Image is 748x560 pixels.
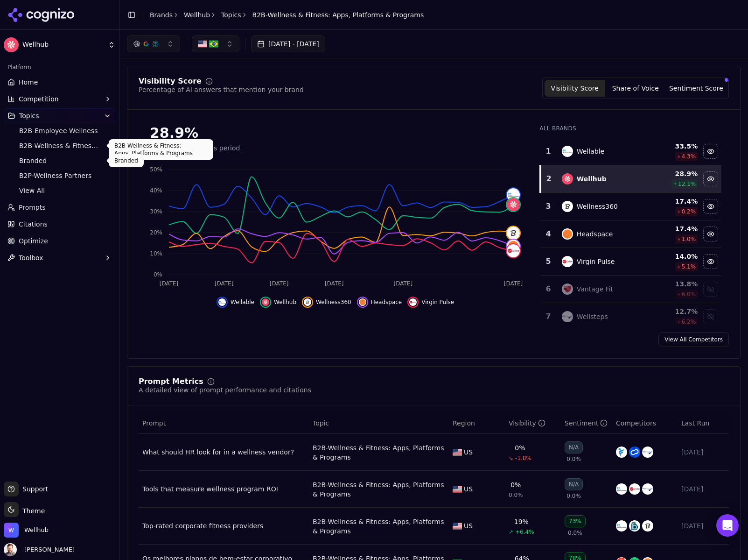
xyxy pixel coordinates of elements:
[21,546,75,554] span: [PERSON_NAME]
[540,138,721,165] tr: 1wellableWellable33.5%4.3%Hide wellable data
[251,35,325,52] button: [DATE] - [DATE]
[629,520,640,532] img: burnalong
[453,523,462,530] img: US flag
[150,208,162,215] tspan: 30%
[565,441,583,454] div: N/A
[642,520,653,532] img: wellness360
[651,197,698,206] div: 17.4 %
[19,141,100,150] span: B2B-Wellness & Fitness: Apps, Platforms & Programs
[407,297,454,308] button: Hide virgin pulse data
[142,521,305,531] a: Top-rated corporate fitness providers
[605,80,666,97] button: Share of Voice
[19,220,48,229] span: Citations
[577,202,618,211] div: Wellness360
[642,447,653,458] img: wellsteps
[198,39,207,49] img: US
[302,297,351,308] button: Hide wellness360 data
[142,418,166,428] span: Prompt
[703,282,718,297] button: Show vantage fit data
[150,187,162,194] tspan: 40%
[682,208,696,215] span: 0.2 %
[4,108,115,123] button: Topics
[409,298,417,306] img: virgin pulse
[682,153,696,160] span: 4.3 %
[316,298,351,306] span: Wellness360
[274,298,296,306] span: Wellhub
[577,147,604,156] div: Wellable
[15,124,104,137] a: B2B-Employee Wellness
[612,413,678,434] th: Competitors
[577,284,613,294] div: Vantage Fit
[651,224,698,234] div: 17.4 %
[562,146,573,157] img: wellable
[150,250,162,257] tspan: 10%
[19,203,46,212] span: Prompts
[616,483,627,495] img: wellable
[154,271,162,278] tspan: 0%
[540,276,721,303] tr: 6vantage fitVantage Fit13.8%6.0%Show vantage fit data
[507,227,520,240] img: wellness360
[4,234,115,248] a: Optimize
[681,521,725,531] div: [DATE]
[540,220,721,248] tr: 4headspaceHeadspace17.4%1.0%Hide headspace data
[629,483,640,495] img: virgin pulse
[562,173,573,184] img: wellhub
[252,10,424,20] span: B2B-Wellness & Fitness: Apps, Platforms & Programs
[304,298,311,306] img: wellness360
[514,517,529,526] div: 19%
[19,236,48,246] span: Optimize
[577,229,613,239] div: Headspace
[464,521,473,531] span: US
[218,298,226,306] img: wellable
[421,298,454,306] span: Virgin Pulse
[562,228,573,240] img: headspace
[515,443,525,453] div: 0%
[568,529,582,537] span: 0.0%
[703,254,718,269] button: Hide virgin pulse data
[545,173,552,184] div: 2
[678,180,696,188] span: 12.1 %
[616,418,656,428] span: Competitors
[221,10,241,20] a: Topics
[150,125,521,142] div: 28.9%
[4,250,115,265] button: Toolbox
[616,447,627,458] img: incentfit
[651,252,698,261] div: 14.0 %
[139,413,309,434] th: Prompt
[464,484,473,494] span: US
[562,256,573,267] img: virgin pulse
[19,111,39,121] span: Topics
[678,413,729,434] th: Last Run
[642,483,653,495] img: wellsteps
[510,480,521,489] div: 0%
[504,280,523,287] tspan: [DATE]
[357,297,402,308] button: Hide headspace data
[703,227,718,241] button: Hide headspace data
[507,240,520,253] img: headspace
[114,142,208,157] p: B2B-Wellness & Fitness: Apps, Platforms & Programs
[565,478,583,490] div: N/A
[270,280,289,287] tspan: [DATE]
[15,184,104,197] a: View All
[681,447,725,457] div: [DATE]
[4,200,115,215] a: Prompts
[449,413,505,434] th: Region
[507,188,520,201] img: wellable
[19,171,100,180] span: B2P-Wellness Partners
[139,85,304,94] div: Percentage of AI answers that mention your brand
[19,156,100,165] span: Branded
[577,312,608,321] div: Wellsteps
[4,523,19,538] img: Wellhub
[394,280,413,287] tspan: [DATE]
[515,528,534,536] span: +6.4%
[544,311,552,322] div: 7
[313,418,329,428] span: Topic
[313,517,445,536] a: B2B-Wellness & Fitness: Apps, Platforms & Programs
[616,520,627,532] img: wellable
[142,484,305,494] a: Tools that measure wellness program ROI
[562,284,573,295] img: vantage fit
[4,37,19,52] img: Wellhub
[539,125,721,132] div: All Brands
